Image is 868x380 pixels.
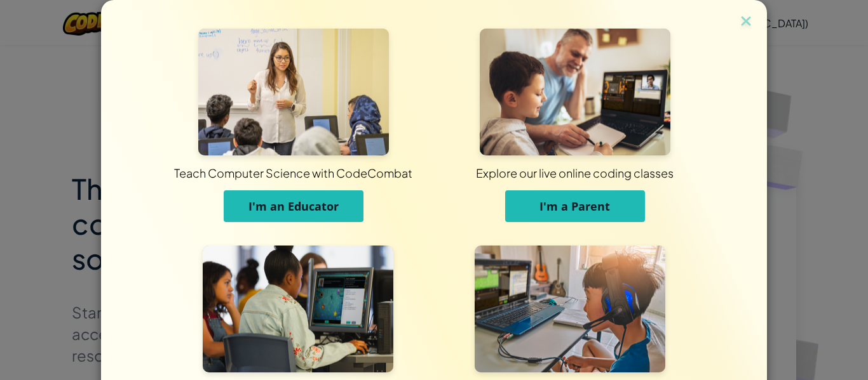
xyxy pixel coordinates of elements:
img: For Students [203,246,393,372]
img: For Educators [198,29,389,155]
button: I'm an Educator [224,190,363,222]
span: I'm a Parent [539,199,610,214]
button: I'm a Parent [505,190,645,222]
span: I'm an Educator [248,199,339,214]
img: For Parents [480,29,670,155]
img: For Individuals [475,246,665,372]
img: close icon [738,13,754,32]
